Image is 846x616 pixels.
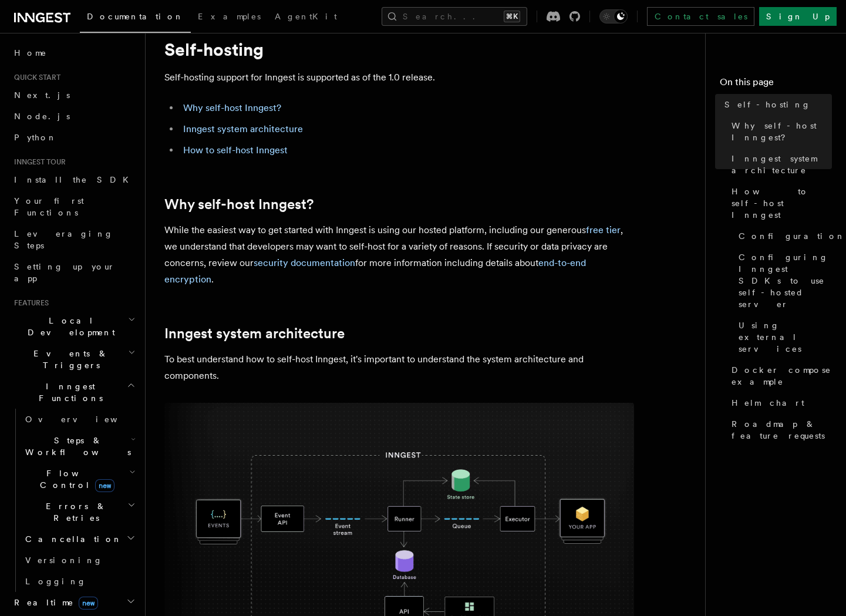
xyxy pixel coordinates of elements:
[9,127,138,148] a: Python
[739,251,832,310] span: Configuring Inngest SDKs to use self-hosted server
[724,99,811,110] span: Self-hosting
[80,4,191,33] a: Documentation
[14,196,84,217] span: Your first Functions
[720,75,832,94] h4: On this page
[734,315,832,359] a: Using external services
[9,73,60,82] span: Quick start
[9,223,138,256] a: Leveraging Steps
[647,7,754,26] a: Contact sales
[9,597,98,608] span: Realtime
[164,222,634,288] p: While the easiest way to get started with Inngest is using our hosted platform, including our gen...
[734,225,832,247] a: Configuration
[9,592,138,613] button: Realtimenew
[164,325,345,342] a: Inngest system architecture
[9,343,138,376] button: Events & Triggers
[25,577,86,586] span: Logging
[727,413,832,446] a: Roadmap & feature requests
[720,94,832,115] a: Self-hosting
[732,186,832,221] span: How to self-host Inngest
[21,500,127,524] span: Errors & Retries
[21,409,138,430] a: Overview
[21,550,138,571] a: Versioning
[21,529,138,550] button: Cancellation
[586,224,621,235] a: free tier
[21,533,122,545] span: Cancellation
[14,262,115,283] span: Setting up your app
[14,133,57,142] span: Python
[727,181,832,225] a: How to self-host Inngest
[183,144,288,156] a: How to self-host Inngest
[14,175,136,184] span: Install the SDK
[183,102,281,113] a: Why self-host Inngest?
[87,12,184,21] span: Documentation
[9,376,138,409] button: Inngest Functions
[183,123,303,134] a: Inngest system architecture
[727,115,832,148] a: Why self-host Inngest?
[95,479,114,492] span: new
[164,39,634,60] h1: Self-hosting
[268,4,344,32] a: AgentKit
[9,106,138,127] a: Node.js
[164,351,634,384] p: To best understand how to self-host Inngest, it's important to understand the system architecture...
[14,90,70,100] span: Next.js
[732,364,832,388] span: Docker compose example
[739,319,832,355] span: Using external services
[164,69,634,86] p: Self-hosting support for Inngest is supported as of the 1.0 release.
[21,496,138,529] button: Errors & Retries
[9,409,138,592] div: Inngest Functions
[21,467,129,491] span: Flow Control
[727,359,832,392] a: Docker compose example
[191,4,268,32] a: Examples
[739,230,845,242] span: Configuration
[732,397,804,409] span: Helm chart
[732,153,832,176] span: Inngest system architecture
[727,392,832,413] a: Helm chart
[9,310,138,343] button: Local Development
[759,7,837,26] a: Sign Up
[382,7,527,26] button: Search...⌘K
[9,169,138,190] a: Install the SDK
[9,157,66,167] span: Inngest tour
[599,9,628,23] button: Toggle dark mode
[21,430,138,463] button: Steps & Workflows
[9,190,138,223] a: Your first Functions
[198,12,261,21] span: Examples
[732,120,832,143] span: Why self-host Inngest?
[9,256,138,289] a: Setting up your app
[504,11,520,22] kbd: ⌘K
[14,112,70,121] span: Node.js
[734,247,832,315] a: Configuring Inngest SDKs to use self-hosted server
[275,12,337,21] span: AgentKit
[9,85,138,106] a: Next.js
[727,148,832,181] a: Inngest system architecture
[9,42,138,63] a: Home
[9,298,49,308] span: Features
[21,571,138,592] a: Logging
[14,47,47,59] span: Home
[14,229,113,250] span: Leveraging Steps
[732,418,832,442] span: Roadmap & feature requests
[25,556,103,565] span: Versioning
[9,348,128,371] span: Events & Triggers
[21,463,138,496] button: Flow Controlnew
[254,257,355,268] a: security documentation
[9,381,127,404] span: Inngest Functions
[21,435,131,458] span: Steps & Workflows
[25,415,146,424] span: Overview
[9,315,128,338] span: Local Development
[79,597,98,610] span: new
[164,196,314,213] a: Why self-host Inngest?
